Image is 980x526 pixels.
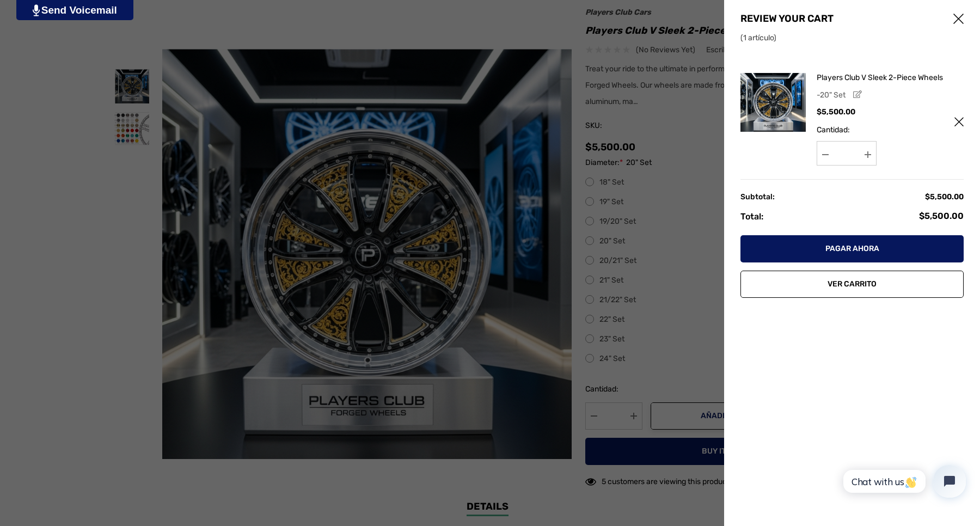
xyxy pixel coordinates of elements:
[817,107,855,117] span: $5,500.00
[953,14,964,24] svg: Cerrar
[820,90,846,100] span: 20" Set
[954,103,964,140] button: Eliminar artículo del carrito
[740,33,776,42] span: (1 artículo)
[740,73,806,132] img: Players Club V Sleek 2-Piece Wheels
[740,271,964,298] a: Ver carrito
[831,456,975,507] iframe: Tidio Chat
[817,72,964,83] a: Players Club V Sleek 2-Piece Wheels
[740,235,964,262] a: Pagar ahora
[740,210,806,223] div: Total:
[817,90,846,101] span: -
[740,191,806,204] div: Subtotal:
[740,12,964,26] span: Review Your Cart
[817,123,922,137] label: Cantidad:
[817,73,943,82] span: Players Club V Sleek 2-Piece Wheels
[33,4,40,16] img: PjwhLS0gR2VuZXJhdG9yOiBHcmF2aXQuaW8gLS0+PHN2ZyB4bWxucz0iaHR0cDovL3d3dy53My5vcmcvMjAwMC9zdmciIHhtb...
[919,211,964,221] span: $5,500.00
[806,191,964,204] div: $5,500.00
